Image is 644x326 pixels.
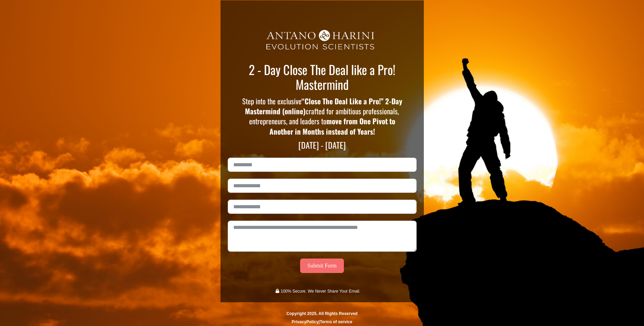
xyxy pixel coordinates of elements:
[286,311,357,316] span: Copyright 2025. All Rights Reserved
[242,96,402,137] p: Step into the exclusive crafted for ambitious professionals, entrepreneurs, and leaders to
[320,319,352,324] a: Terms of service
[243,140,401,150] p: [DATE] - [DATE]
[292,319,352,324] strong: |
[300,259,344,273] button: Submit Form
[243,62,401,92] p: 2 - Day Close The Deal like a Pro! Mastermind
[245,96,402,116] strong: “Close The Deal Like a Pro!” 2-Day Mastermind (online)
[281,287,360,295] p: 100% Secure. We Never Share Your Email.
[250,23,394,59] img: AH_Ev-png-2
[269,116,395,136] strong: move from One Pivot to Another in Months instead of Years!
[292,319,319,324] a: PrivacyPolicy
